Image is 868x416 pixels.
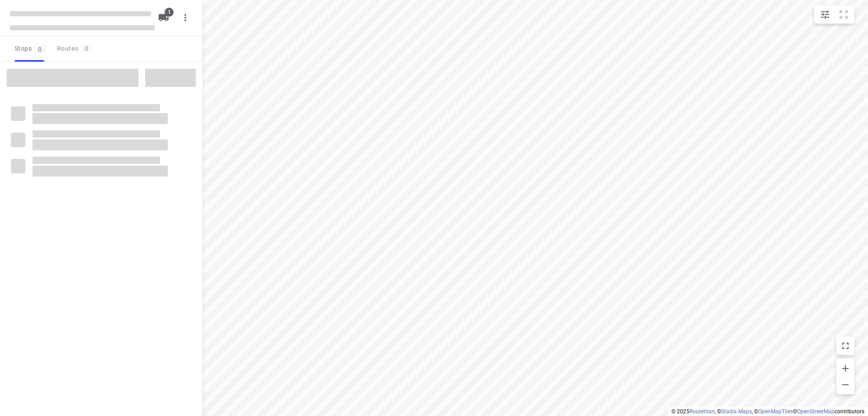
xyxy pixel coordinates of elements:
[814,5,854,24] div: small contained button group
[758,408,793,415] a: OpenMapTiles
[671,408,864,415] li: © 2025 , © , © © contributors
[816,5,834,24] button: Map settings
[689,408,715,415] a: Routetitan
[797,408,835,415] a: OpenStreetMap
[721,408,752,415] a: Stadia Maps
